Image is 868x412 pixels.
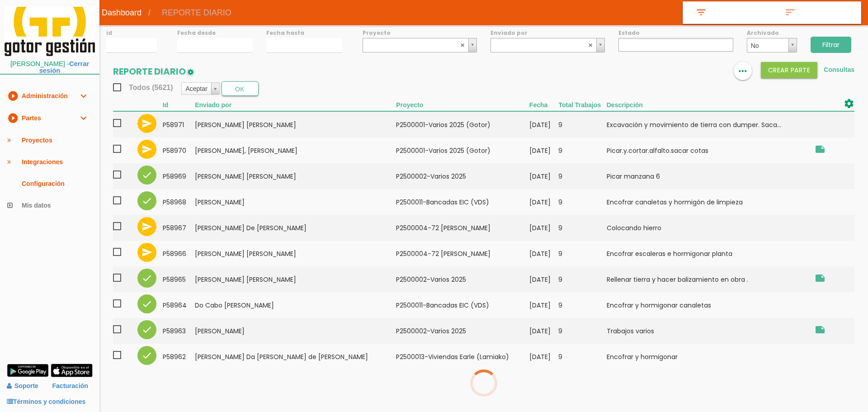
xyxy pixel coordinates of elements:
td: 58971 [163,111,195,137]
td: Picar.y.cortar.alfalto.sacar cotas [607,137,810,163]
label: Proyecto [363,29,477,37]
td: Trabajos varios [607,318,810,344]
label: Enviado por [491,29,605,37]
i: filter_list [694,7,708,19]
td: 9 [558,241,606,266]
td: 58970 [163,137,195,163]
a: sort [772,2,861,24]
label: Fecha hasta [266,29,342,37]
a: Consultas [824,66,854,73]
i: play_circle_filled [7,107,18,129]
td: [PERSON_NAME] De [PERSON_NAME] [195,215,396,241]
td: 58967 [163,215,195,241]
a: Facturación [52,378,88,394]
td: P2500002-Varios 2025 [396,318,529,344]
button: Crear PARTE [761,62,818,78]
i: check [142,324,152,335]
a: Términos y condiciones [7,398,85,405]
a: filter_list [683,2,772,24]
label: Archivado [747,29,797,37]
label: Fecha desde [177,29,253,37]
td: 58969 [163,163,195,189]
td: [PERSON_NAME] [195,189,396,215]
td: [DATE] [529,318,559,344]
img: itcons-logo [5,7,95,56]
td: [PERSON_NAME] Da [PERSON_NAME] de [PERSON_NAME] [195,344,396,369]
a: Cerrar sesión [39,60,89,74]
i: Obra carretera Zarautz [815,324,826,335]
i: check [142,273,152,284]
label: Estado [618,29,733,37]
img: google-play.png [7,364,49,377]
i: play_circle_filled [7,85,18,107]
i: send [142,247,152,258]
i: check [142,170,152,180]
td: 9 [558,292,606,318]
td: [PERSON_NAME], [PERSON_NAME] [195,137,396,163]
td: Colocando hierro [607,215,810,241]
td: 58966 [163,241,195,266]
td: 9 [558,266,606,292]
a: Aceptar [182,83,219,95]
td: [DATE] [529,215,559,241]
td: P2500002-Varios 2025 [396,163,529,189]
th: Proyecto [396,98,529,111]
td: 58968 [163,189,195,215]
td: [DATE] [529,266,559,292]
td: [PERSON_NAME] [PERSON_NAME] [195,163,396,189]
i: Obra Zarautz [815,273,826,284]
td: 58965 [163,266,195,292]
input: Filtrar [811,37,851,53]
td: [DATE] [529,344,559,369]
th: Total Trabajos [558,98,606,111]
td: Picar manzana 6 [607,163,810,189]
td: 9 [558,137,606,163]
td: P2500001-Varios 2025 (Gotor) [396,111,529,137]
td: [DATE] [529,137,559,163]
th: Fecha [529,98,559,111]
i: sort [783,7,797,19]
i: send [142,118,152,129]
td: 9 [558,111,606,137]
td: P2500013-Viviendas Earle (Lamiako) [396,344,529,369]
i: check [142,350,152,361]
h2: REPORTE DIARIO [113,66,195,76]
td: P2500004-72 [PERSON_NAME] [396,215,529,241]
i: expand_more [78,107,89,129]
td: 58962 [163,344,195,369]
i: check [142,298,152,309]
i: more_horiz [737,62,749,80]
td: 9 [558,163,606,189]
td: [DATE] [529,111,559,137]
td: P2500001-Varios 2025 (Gotor) [396,137,529,163]
td: 9 [558,189,606,215]
td: [PERSON_NAME] [PERSON_NAME] [195,111,396,137]
td: [DATE] [529,189,559,215]
td: Encofrar escaleras e hormigonar planta [607,241,810,266]
span: No [751,38,785,53]
td: [PERSON_NAME] [PERSON_NAME] [195,266,396,292]
th: Id [163,98,195,111]
td: 9 [558,215,606,241]
td: Excavación y movimiento de tierra con dumper. Saca... [607,111,810,137]
td: Do Cabo [PERSON_NAME] [195,292,396,318]
i: expand_more [78,85,89,107]
i: send [142,144,152,155]
i: settings [844,98,854,109]
td: Encofrar y hormigonar [607,344,810,369]
span: REPORTE DIARIO [155,1,238,24]
img: edit-1.png [186,68,195,77]
span: Aceptar [185,83,207,95]
td: P2500004-72 [PERSON_NAME] [396,241,529,266]
a: No [747,38,797,52]
td: P2500011-Bancadas EIC (VDS) [396,189,529,215]
td: [DATE] [529,292,559,318]
td: P2500002-Varios 2025 [396,266,529,292]
i: Aranguren [815,144,826,155]
i: send [142,221,152,232]
td: [DATE] [529,241,559,266]
td: Rellenar tierra y hacer balizamiento en obra . [607,266,810,292]
label: id [106,29,157,37]
td: [PERSON_NAME] [195,318,396,344]
td: 58964 [163,292,195,318]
